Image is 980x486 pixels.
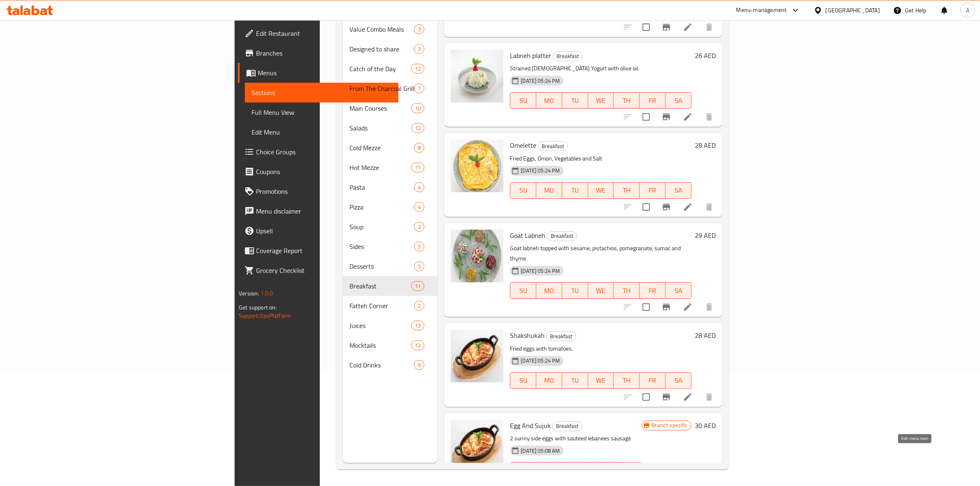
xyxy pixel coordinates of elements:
span: WE [591,184,611,196]
span: Edit Menu [251,127,392,137]
span: SA [669,285,688,297]
div: items [411,163,424,172]
span: Coverage Report [256,246,392,256]
div: Breakfast [538,141,568,151]
span: Menu disclaimer [256,206,392,216]
span: Hot Mezze [349,163,411,172]
span: TU [566,95,585,107]
div: items [414,143,424,153]
span: Egg And Sujuk [510,419,551,432]
a: Coupons [238,162,398,181]
button: FR [640,372,666,389]
img: Omelette [451,140,503,192]
img: Egg And Sujuk [451,420,503,472]
button: delete [699,107,719,127]
span: Sections [251,88,392,98]
span: SU [514,374,533,386]
span: Edit Restaurant [256,28,392,38]
div: Breakfast [547,231,577,241]
button: SU [510,92,536,109]
p: 2 sunny side eggs with sauteed lebanees sausage [510,433,641,444]
button: TU [562,92,588,109]
span: Cold Drinks [349,360,414,370]
button: delete [699,197,719,217]
div: Pasta [349,182,414,192]
div: Breakfast [546,331,576,341]
span: 12 [412,124,424,132]
span: Branch specific [649,421,691,429]
span: MO [540,374,559,386]
span: FR [643,285,662,297]
div: Breakfast [553,51,583,61]
div: items [414,222,424,232]
p: Fried eggs with tomatoes. [510,344,691,354]
span: TU [566,374,585,386]
a: Coverage Report [238,241,398,260]
nav: Menu sections [343,16,438,378]
div: items [414,360,424,370]
span: 12 [412,65,424,73]
span: 9 [414,361,424,369]
span: Soup [349,222,414,232]
span: Select to update [638,108,655,126]
span: FR [643,374,662,386]
div: items [414,261,424,271]
div: Breakfast11 [343,276,438,296]
span: MO [540,95,559,107]
div: Designed to share [349,44,414,54]
p: Goat labneh topped with sesame, pistachios, pomegranate, sumac and thyme [510,243,691,264]
button: WE [588,372,614,389]
div: Value Combo Meals [349,24,414,34]
h6: 28 AED [695,330,716,341]
a: Edit menu item [683,302,693,312]
h6: 28 AED [695,140,716,151]
div: items [414,242,424,251]
span: WE [591,285,611,297]
span: Pizza [349,202,414,212]
span: Full Menu View [251,107,392,117]
a: Upsell [238,221,398,241]
span: [DATE] 05:24 PM [517,357,563,365]
button: TH [614,182,640,199]
a: Full Menu View [245,102,398,122]
button: WE [588,182,614,199]
span: 2 [414,302,424,310]
div: items [411,281,424,291]
span: 11 [412,282,424,290]
div: items [414,182,424,192]
button: TU [548,462,566,479]
img: Labneh platter [451,50,503,102]
span: Desserts [349,261,414,271]
div: Sides5 [343,237,438,256]
div: Catch of the Day12 [343,59,438,79]
span: TH [617,285,636,297]
span: 3 [414,26,424,33]
div: Salads [349,123,411,133]
button: WE [588,282,614,299]
span: SA [669,374,688,386]
span: Coupons [256,167,392,177]
div: Pizza4 [343,197,438,217]
p: Fried Eggs, Onion, Vegetables and Salt [510,153,691,164]
span: Breakfast [553,421,582,431]
h6: 29 AED [695,230,716,241]
div: From The Charcoal Grill7 [343,79,438,98]
button: WE [567,462,585,479]
button: TH [614,282,640,299]
div: items [414,24,424,34]
a: Branches [238,43,398,63]
span: 8 [414,144,424,152]
button: FR [640,92,666,109]
div: Catch of the Day [349,64,411,74]
button: FR [640,282,666,299]
span: 3 [414,223,424,231]
button: FR [640,182,666,199]
span: 4 [414,184,424,191]
span: Breakfast [547,231,577,241]
span: 5 [414,263,424,270]
button: MO [536,372,562,389]
span: Mocktails [349,340,411,350]
span: [DATE] 05:08 AM [517,447,563,455]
